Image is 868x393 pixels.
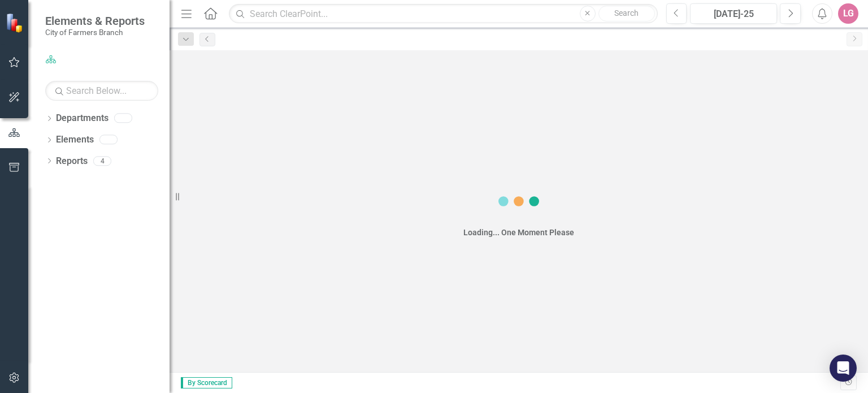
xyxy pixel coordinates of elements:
[56,112,108,125] a: Departments
[838,3,858,24] button: LG
[93,156,111,166] div: 4
[694,7,773,21] div: [DATE]-25
[614,8,639,18] span: Search
[690,3,777,24] button: [DATE]-25
[830,355,857,382] div: Open Intercom Messenger
[56,133,94,146] a: Elements
[181,377,232,388] span: By Scorecard
[598,6,655,21] button: Search
[45,81,158,101] input: Search Below...
[45,28,145,37] small: City of Farmers Branch
[6,12,26,33] img: ClearPoint Strategy
[56,155,88,168] a: Reports
[229,4,657,24] input: Search ClearPoint...
[45,14,145,28] span: Elements & Reports
[463,227,574,238] div: Loading... One Moment Please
